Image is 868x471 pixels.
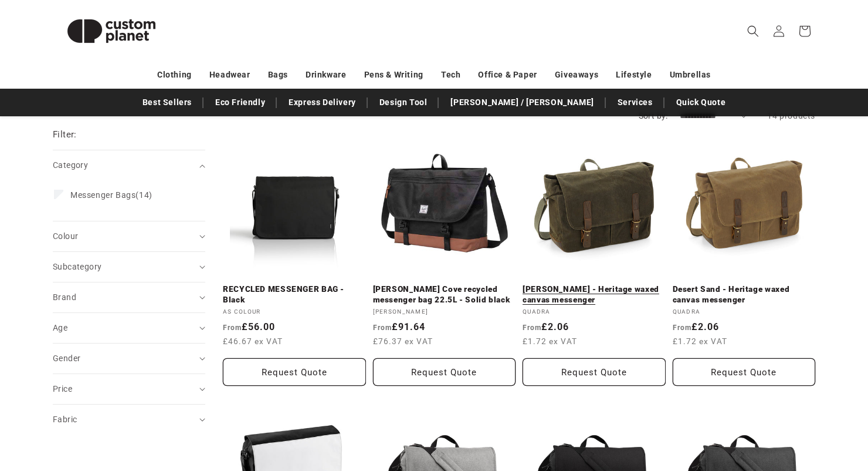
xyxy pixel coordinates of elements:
[53,262,101,271] span: Subcategory
[767,111,815,120] span: 14 products
[53,323,67,332] span: Age
[53,415,77,424] span: Fabric
[53,231,78,241] span: Colour
[670,92,732,113] a: Quick Quote
[53,252,205,282] summary: Subcategory (0 selected)
[53,150,205,180] summary: Category (0 selected)
[555,65,598,85] a: Giveaways
[53,374,205,404] summary: Price
[616,65,652,85] a: Lifestyle
[53,292,76,302] span: Brand
[53,5,170,58] img: Custom Planet
[478,65,537,85] a: Office & Paper
[441,65,460,85] a: Tech
[53,354,80,363] span: Gender
[639,111,668,120] label: Sort by:
[809,415,868,471] iframe: Chat Widget
[53,405,205,435] summary: Fabric (0 selected)
[373,284,516,305] a: [PERSON_NAME] Cove recycled messenger bag 22.5L - Solid black
[673,358,816,386] button: Request Quote
[53,282,205,312] summary: Brand (0 selected)
[137,92,198,113] a: Best Sellers
[70,190,152,200] span: (14)
[268,65,288,85] a: Bags
[53,160,88,170] span: Category
[523,358,666,386] button: Request Quote
[53,344,205,374] summary: Gender (0 selected)
[445,92,599,113] a: [PERSON_NAME] / [PERSON_NAME]
[283,92,362,113] a: Express Delivery
[209,65,250,85] a: Headwear
[670,65,711,85] a: Umbrellas
[374,92,433,113] a: Design Tool
[70,190,135,200] span: Messenger Bags
[223,284,366,305] a: RECYCLED MESSENGER BAG - Black
[53,384,72,393] span: Price
[612,92,659,113] a: Services
[53,313,205,343] summary: Age (0 selected)
[223,358,366,386] : Request Quote
[373,358,516,386] : Request Quote
[53,221,205,251] summary: Colour (0 selected)
[306,65,346,85] a: Drinkware
[523,284,666,305] a: [PERSON_NAME] - Heritage waxed canvas messenger
[740,18,766,44] summary: Search
[364,65,423,85] a: Pens & Writing
[673,284,816,305] a: Desert Sand - Heritage waxed canvas messenger
[157,65,192,85] a: Clothing
[209,92,271,113] a: Eco Friendly
[53,128,77,142] h2: Filter:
